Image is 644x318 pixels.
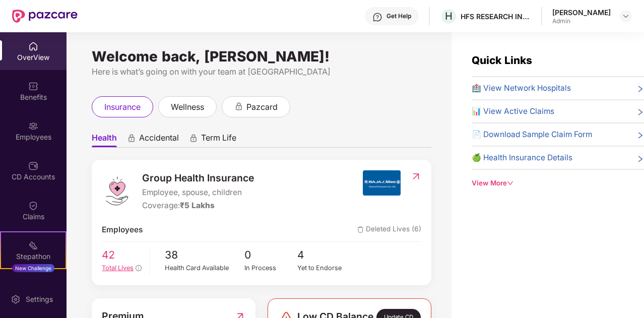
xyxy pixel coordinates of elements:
span: right [636,154,644,164]
span: right [636,107,644,117]
span: Employee, spouse, children [142,186,254,199]
span: H [445,10,453,22]
img: svg+xml;base64,PHN2ZyBpZD0iU2V0dGluZy0yMHgyMCIgeG1sbnM9Imh0dHA6Ly93d3cudzMub3JnLzIwMDAvc3ZnIiB3aW... [11,294,21,304]
span: info-circle [136,265,141,271]
div: animation [234,102,243,111]
div: Welcome back, [PERSON_NAME]! [92,52,431,60]
div: In Process [244,263,298,273]
img: deleteIcon [357,226,364,233]
span: 42 [102,247,142,264]
img: svg+xml;base64,PHN2ZyBpZD0iSGVscC0zMngzMiIgeG1sbnM9Imh0dHA6Ly93d3cudzMub3JnLzIwMDAvc3ZnIiB3aWR0aD... [372,12,382,22]
div: Stepathon [1,251,66,262]
span: 📄 Download Sample Claim Form [472,129,592,141]
span: Quick Links [472,54,532,67]
span: Term Life [201,133,236,147]
span: Accidental [139,133,179,147]
div: animation [127,134,136,143]
div: Health Card Available [165,263,244,273]
img: New Pazcare Logo [12,10,78,23]
div: New Challenge [12,264,54,272]
img: logo [102,176,132,206]
div: HFS RESEARCH INDIA PRIVATE LIMITED [461,12,531,21]
span: 38 [165,247,244,264]
div: Admin [552,17,611,25]
img: svg+xml;base64,PHN2ZyB4bWxucz0iaHR0cDovL3d3dy53My5vcmcvMjAwMC9zdmciIHdpZHRoPSIyMSIgaGVpZ2h0PSIyMC... [28,240,38,250]
img: svg+xml;base64,PHN2ZyBpZD0iQmVuZWZpdHMiIHhtbG5zPSJodHRwOi8vd3d3LnczLm9yZy8yMDAwL3N2ZyIgd2lkdGg9Ij... [28,81,38,91]
span: right [636,131,644,141]
span: Deleted Lives (6) [357,224,421,236]
div: View More [472,178,644,188]
span: 🏥 View Network Hospitals [472,82,571,94]
img: svg+xml;base64,PHN2ZyBpZD0iRHJvcGRvd24tMzJ4MzIiIHhtbG5zPSJodHRwOi8vd3d3LnczLm9yZy8yMDAwL3N2ZyIgd2... [622,12,630,20]
div: Get Help [387,12,411,20]
div: [PERSON_NAME] [552,8,611,17]
div: Coverage: [142,200,254,212]
span: Health [92,133,117,147]
span: Total Lives [102,264,134,272]
div: animation [189,134,198,143]
img: svg+xml;base64,PHN2ZyBpZD0iSG9tZSIgeG1sbnM9Imh0dHA6Ly93d3cudzMub3JnLzIwMDAvc3ZnIiB3aWR0aD0iMjAiIG... [28,41,38,51]
img: RedirectIcon [411,171,421,181]
div: Settings [23,294,56,304]
span: down [507,180,513,186]
span: insurance [104,101,141,113]
span: pazcard [246,101,278,113]
span: ₹5 Lakhs [180,201,215,210]
span: Group Health Insurance [142,170,254,185]
span: 0 [244,247,298,264]
img: svg+xml;base64,PHN2ZyBpZD0iQ0RfQWNjb3VudHMiIGRhdGEtbmFtZT0iQ0QgQWNjb3VudHMiIHhtbG5zPSJodHRwOi8vd3... [28,161,38,171]
span: Employees [102,224,143,236]
img: svg+xml;base64,PHN2ZyBpZD0iQ2xhaW0iIHhtbG5zPSJodHRwOi8vd3d3LnczLm9yZy8yMDAwL3N2ZyIgd2lkdGg9IjIwIi... [28,201,38,211]
span: right [636,84,644,94]
span: 📊 View Active Claims [472,105,554,117]
img: insurerIcon [363,170,401,196]
div: Yet to Endorse [297,263,351,273]
img: svg+xml;base64,PHN2ZyBpZD0iRW1wbG95ZWVzIiB4bWxucz0iaHR0cDovL3d3dy53My5vcmcvMjAwMC9zdmciIHdpZHRoPS... [28,121,38,131]
span: 🍏 Health Insurance Details [472,152,572,164]
div: Here is what’s going on with your team at [GEOGRAPHIC_DATA] [92,66,431,78]
span: 4 [297,247,351,264]
span: wellness [171,101,204,113]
